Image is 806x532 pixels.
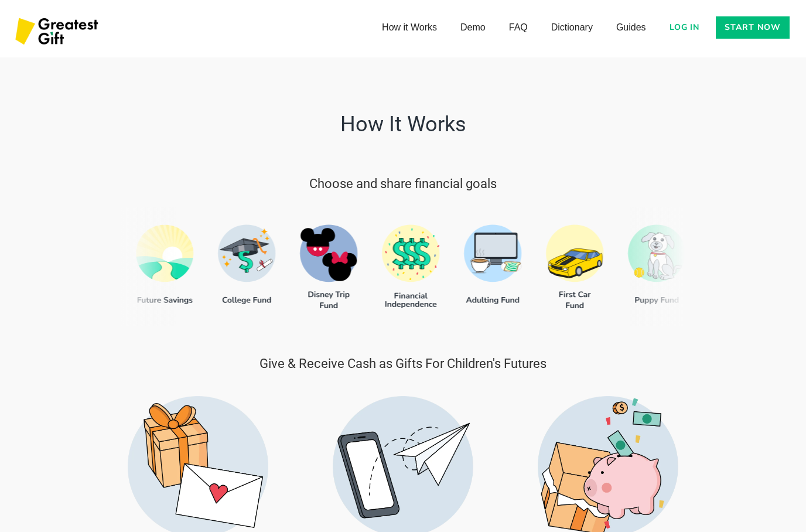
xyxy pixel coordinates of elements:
img: Greatest Gift Logo [12,12,104,53]
a: Demo [449,16,497,39]
a: Guides [604,16,658,39]
a: home [12,12,104,53]
h3: Choose and share financial goals [309,176,497,193]
a: Start now [716,16,790,39]
a: Dictionary [539,16,604,39]
a: Log in [662,16,707,39]
a: FAQ [497,16,539,39]
a: How it Works [370,16,449,39]
h3: Give & Receive Cash as Gifts For Children's Futures [128,356,678,373]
